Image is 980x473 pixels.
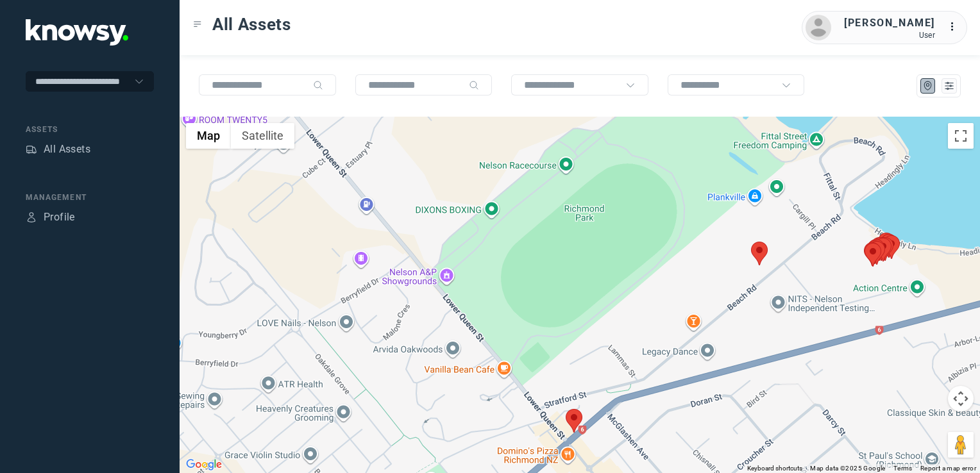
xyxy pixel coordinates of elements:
[943,80,955,92] div: List
[193,20,202,29] div: Toggle Menu
[949,22,961,31] tspan: ...
[844,31,935,40] div: User
[44,210,75,225] div: Profile
[469,80,479,90] div: Search
[26,192,154,203] div: Management
[920,465,976,472] a: Report a map error
[186,123,231,149] button: Show street map
[948,19,963,37] div: :
[26,19,128,46] img: Application Logo
[183,456,225,473] img: Google
[922,80,934,92] div: Map
[44,142,90,157] div: All Assets
[747,464,802,473] button: Keyboard shortcuts
[313,80,323,90] div: Search
[26,212,37,223] div: Profile
[26,210,75,225] a: ProfileProfile
[810,465,885,472] span: Map data ©2025 Google
[948,123,974,149] button: Toggle fullscreen view
[183,456,225,473] a: Open this area in Google Maps (opens a new window)
[26,124,154,135] div: Assets
[844,15,935,31] div: [PERSON_NAME]
[948,432,974,458] button: Drag Pegman onto the map to open Street View
[893,465,913,472] a: Terms (opens in new tab)
[231,123,294,149] button: Show satellite imagery
[948,19,963,35] div: :
[806,15,831,40] img: avatar.png
[948,386,974,411] button: Map camera controls
[212,13,291,36] span: All Assets
[26,144,37,155] div: Assets
[26,142,90,157] a: AssetsAll Assets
